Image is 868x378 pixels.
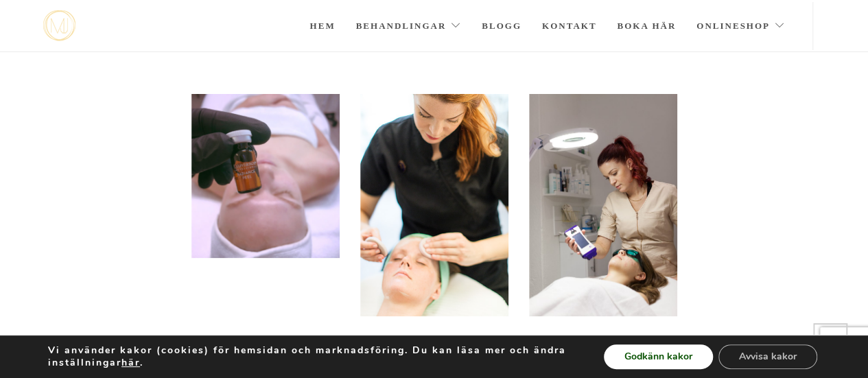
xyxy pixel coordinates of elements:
[191,94,340,258] img: 20200316_113429315_iOS
[48,344,575,369] p: Vi använder kakor (cookies) för hemsidan och marknadsföring. Du kan läsa mer och ändra inställnin...
[360,94,508,316] img: Portömning Stockholm
[121,357,140,369] button: här
[718,344,817,369] button: Avvisa kakor
[529,94,677,316] img: evh_NF_2018_90598 (1)
[617,2,676,50] a: Boka här
[309,2,335,50] a: Hem
[696,2,785,50] a: Onlineshop
[482,2,521,50] a: Blogg
[604,344,713,369] button: Godkänn kakor
[43,10,75,41] a: mjstudio mjstudio mjstudio
[43,10,75,41] img: mjstudio
[542,2,597,50] a: Kontakt
[356,2,462,50] a: Behandlingar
